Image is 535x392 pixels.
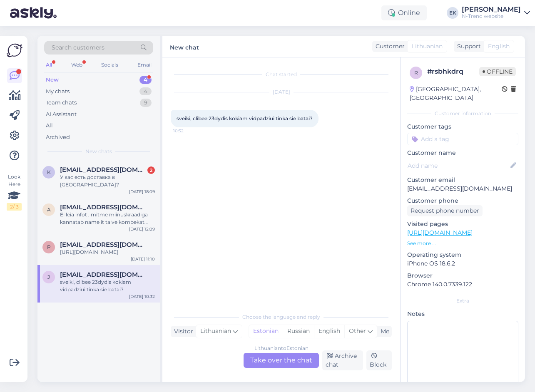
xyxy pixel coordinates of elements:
label: New chat [170,41,199,52]
p: Customer phone [407,196,518,205]
div: [DATE] [171,88,392,96]
a: [URL][DOMAIN_NAME] [407,229,473,236]
span: 10:32 [173,128,204,134]
div: [DATE] 18:09 [129,189,155,195]
span: arda.amanov@gmail.com [60,203,147,211]
div: [DATE] 10:32 [129,293,155,300]
div: Choose the language and reply [171,313,392,321]
div: Email [136,60,153,70]
div: Customer [372,42,405,51]
div: Lithuanian to Estonian [254,345,309,352]
span: a [47,206,51,213]
span: English [488,42,510,51]
p: Operating system [407,251,518,259]
div: All [46,122,53,130]
span: klimanov6@gmail.com [60,166,147,174]
div: Archived [46,133,70,141]
input: Add a tag [407,133,518,145]
p: Notes [407,310,518,318]
div: 4 [139,76,152,84]
span: k [47,169,51,175]
span: Lithuanian [200,327,231,336]
span: sveiki, clibee 23dydis kokiam vidpadziui tinka sie batai? [177,115,313,122]
p: Visited pages [407,220,518,228]
p: Customer email [407,176,518,184]
div: Team chats [46,99,77,107]
div: [DATE] 11:10 [131,256,155,262]
span: P [47,244,51,250]
span: Pogosjanjaanika@hotmail.com [60,241,147,248]
span: jkocnev@gmail.com [60,271,147,278]
div: [URL][DOMAIN_NAME] [60,248,155,256]
div: 9 [140,99,152,107]
img: Askly Logo [7,42,22,58]
div: Take over the chat [244,353,319,368]
a: [PERSON_NAME]N-Trend website [462,6,530,20]
div: sveiki, clibee 23dydis kokiam vidpadziui tinka sie batai? [60,278,155,293]
div: EK [447,7,458,19]
div: [PERSON_NAME] [462,6,521,13]
div: All [44,60,54,70]
span: New chats [85,148,112,155]
div: Online [381,5,427,20]
div: AI Assistant [46,110,77,119]
input: Add name [408,161,509,170]
div: N-Trend website [462,13,521,20]
p: See more ... [407,240,518,247]
div: [DATE] 12:09 [129,226,155,232]
div: Ei leia infot , mitme miinuskraadiga kannatab name it talve kombekat kanda? Või pigem [PERSON_NAM... [60,211,155,226]
div: Look Here [7,173,22,211]
div: Socials [100,60,120,70]
span: Search customers [52,43,105,52]
p: [EMAIL_ADDRESS][DOMAIN_NAME] [407,184,518,193]
div: 4 [139,87,152,96]
div: [GEOGRAPHIC_DATA], [GEOGRAPHIC_DATA] [410,85,502,102]
p: iPhone OS 18.6.2 [407,259,518,268]
div: У вас есть доставка в [GEOGRAPHIC_DATA]? [60,174,155,189]
div: New [46,76,59,84]
span: j [47,274,50,280]
div: My chats [46,87,70,96]
p: Chrome 140.0.7339.122 [407,280,518,289]
div: Archive chat [322,350,363,370]
div: Block [366,350,392,370]
div: Chat started [171,71,392,78]
div: English [314,325,344,337]
div: Request phone number [407,205,483,216]
p: Browser [407,271,518,280]
div: 2 [147,166,155,174]
div: Visitor [171,327,193,336]
div: 2 / 3 [7,203,22,211]
span: Other [349,327,366,335]
p: Customer name [407,149,518,157]
div: # rsbhkdrq [427,67,479,77]
div: Customer information [407,110,518,117]
div: Russian [283,325,314,337]
span: Lithuanian [412,42,443,51]
div: Estonian [249,325,283,337]
div: Extra [407,297,518,305]
span: Offline [479,67,516,76]
div: Me [377,327,389,336]
span: r [414,69,418,76]
p: Customer tags [407,122,518,131]
div: Web [70,60,84,70]
div: Support [454,42,481,51]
